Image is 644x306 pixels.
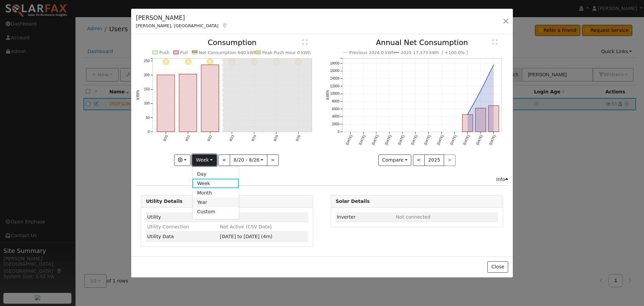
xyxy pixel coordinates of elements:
[251,134,257,142] text: 8/24
[193,179,239,188] a: Week
[262,50,311,55] text: Peak Push Hour 0 kWh
[267,155,279,166] button: >
[192,155,217,166] button: Week
[330,84,339,88] text: 12000
[330,92,339,96] text: 10000
[144,88,150,91] text: 150
[193,207,239,217] a: Custom
[273,134,279,142] text: 8/25
[358,134,366,145] text: [DATE]
[479,90,482,92] circle: onclick=""
[230,155,267,166] button: 8/20 - 8/26
[148,130,150,134] text: 0
[436,134,444,145] text: [DATE]
[462,134,470,145] text: [DATE]
[396,214,430,220] span: ID: null, authorized: None
[146,232,219,242] td: Utility Data
[218,155,230,166] button: <
[295,134,301,142] text: 8/26
[147,224,190,229] span: Utility Connection
[162,134,168,142] text: 8/20
[423,134,431,145] text: [DATE]
[330,77,339,81] text: 14000
[207,58,214,65] i: 8/22 - Clear
[220,224,272,229] span: Not Active (CSV Data)
[163,58,169,65] i: 8/20 - Clear
[144,102,150,105] text: 100
[462,115,473,132] rect: onclick=""
[378,155,412,166] button: Compare
[488,134,496,145] text: [DATE]
[229,134,235,142] text: 8/23
[330,61,339,65] text: 18000
[345,134,353,145] text: [DATE]
[413,155,425,166] button: <
[303,39,307,45] text: 
[488,106,499,132] rect: onclick=""
[144,59,150,63] text: 250
[336,199,370,204] strong: Solar Details
[146,116,150,120] text: 50
[449,134,457,145] text: [DATE]
[136,23,218,28] span: [PERSON_NAME], [GEOGRAPHIC_DATA]
[220,234,272,239] span: [DATE] to [DATE] (4m)
[330,69,339,73] text: 16000
[157,75,175,132] rect: onclick=""
[424,155,444,166] button: 2025
[376,38,468,47] text: Annual Net Consumption
[201,65,219,132] rect: onclick=""
[185,58,192,65] i: 8/21 - Clear
[487,261,508,273] button: Close
[475,134,483,145] text: [DATE]
[159,50,170,55] text: Push
[180,50,188,55] text: Pull
[193,198,239,207] a: Year
[332,100,339,103] text: 8000
[325,90,330,100] text: kWh
[146,199,182,204] strong: Utility Details
[136,90,140,100] text: kWh
[475,108,486,132] rect: onclick=""
[400,50,468,55] text: 2025 17,573 kWh [ +100.0% ]
[349,50,395,55] text: Previous 2024 0 kWh
[397,134,405,145] text: [DATE]
[492,39,497,45] text: 
[207,134,213,142] text: 8/22
[492,63,495,66] circle: onclick=""
[332,123,339,126] text: 2000
[496,176,508,183] div: Info
[222,23,228,28] a: Map
[384,134,392,145] text: [DATE]
[144,74,150,77] text: 200
[466,113,469,116] circle: onclick=""
[136,13,228,22] h5: [PERSON_NAME]
[184,134,191,142] text: 8/21
[208,38,257,47] text: Consumption
[337,130,339,134] text: 0
[336,212,395,222] td: Inverter
[220,214,233,220] span: ID: null, authorized: 08/25/25
[146,212,219,222] td: Utility
[193,169,239,179] a: Day
[179,74,197,132] rect: onclick=""
[199,50,257,55] text: Net Consumption 640 kWh
[410,134,418,145] text: [DATE]
[371,134,379,145] text: [DATE]
[193,188,239,198] a: Month
[332,107,339,111] text: 6000
[332,115,339,119] text: 4000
